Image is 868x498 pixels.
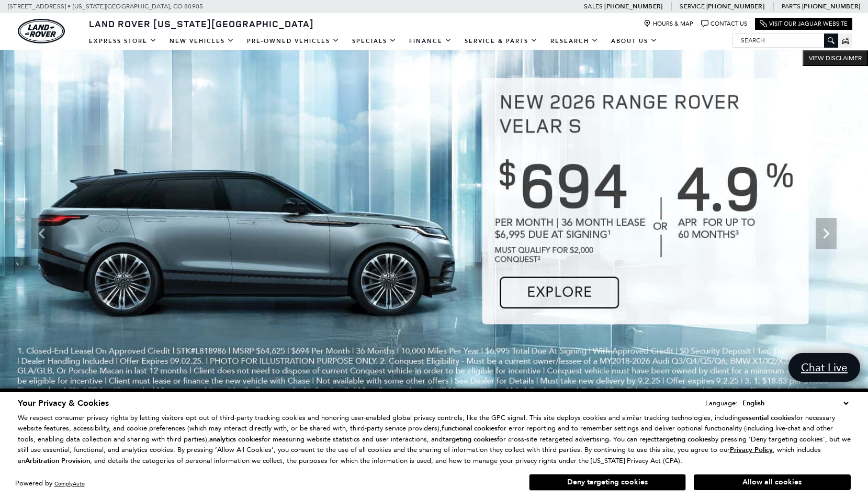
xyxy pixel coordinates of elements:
[89,17,314,30] span: Land Rover [US_STATE][GEOGRAPHIC_DATA]
[733,34,838,47] input: Search
[796,360,853,374] span: Chat Live
[83,32,664,50] nav: Main Navigation
[8,3,203,10] a: [STREET_ADDRESS] • [US_STATE][GEOGRAPHIC_DATA], CO 80905
[604,2,662,10] a: [PHONE_NUMBER]
[605,32,664,50] a: About Us
[544,32,605,50] a: Research
[83,17,320,30] a: Land Rover [US_STATE][GEOGRAPHIC_DATA]
[803,50,868,66] button: VIEW DISCLAIMER
[584,3,603,10] span: Sales
[782,3,801,10] span: Parts
[706,2,764,10] a: [PHONE_NUMBER]
[529,474,686,491] button: Deny targeting cookies
[443,435,497,444] strong: targeting cookies
[458,32,544,50] a: Service & Parts
[657,435,711,444] strong: targeting cookies
[18,413,851,467] p: We respect consumer privacy rights by letting visitors opt out of third-party tracking cookies an...
[25,456,90,466] strong: Arbitration Provision
[18,397,109,409] span: Your Privacy & Cookies
[680,3,704,10] span: Service
[31,218,52,249] div: Previous
[740,397,851,409] select: Language Select
[730,445,773,455] u: Privacy Policy
[694,474,851,490] button: Allow all cookies
[83,32,163,50] a: EXPRESS STORE
[241,32,346,50] a: Pre-Owned Vehicles
[346,32,403,50] a: Specials
[705,400,738,406] div: Language:
[54,480,85,487] a: ComplyAuto
[816,218,837,249] div: Next
[788,353,860,382] a: Chat Live
[442,424,498,433] strong: functional cookies
[802,2,860,10] a: [PHONE_NUMBER]
[163,32,241,50] a: New Vehicles
[18,19,65,43] img: Land Rover
[209,435,262,444] strong: analytics cookies
[403,32,458,50] a: Finance
[644,20,693,28] a: Hours & Map
[730,446,773,453] a: Privacy Policy
[701,20,747,28] a: Contact Us
[742,413,794,423] strong: essential cookies
[809,54,862,62] span: VIEW DISCLAIMER
[18,19,65,43] a: land-rover
[760,20,848,28] a: Visit Our Jaguar Website
[15,480,85,487] div: Powered by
